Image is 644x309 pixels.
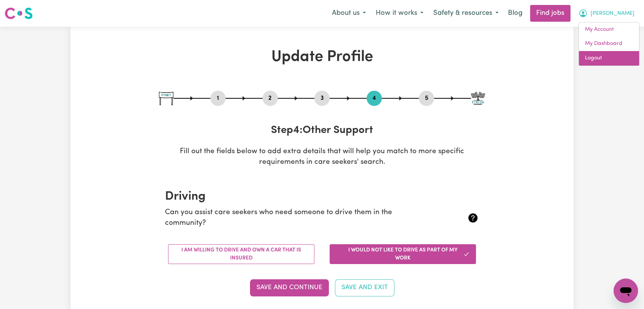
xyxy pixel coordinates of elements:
[5,6,33,20] img: Careseekers logo
[428,5,503,21] button: Safety & resources
[159,48,485,66] h1: Update Profile
[165,207,427,229] p: Can you assist care seekers who need someone to drive them in the community?
[371,5,428,21] button: How it works
[530,5,570,22] a: Find jobs
[210,93,226,103] button: Go to step 1
[579,51,639,66] a: Logout
[614,279,638,303] iframe: Button to launch messaging window
[503,5,527,22] a: Blog
[314,93,330,103] button: Go to step 3
[165,189,479,204] h2: Driving
[579,37,639,51] a: My Dashboard
[263,93,278,103] button: Go to step 2
[578,22,639,66] div: My Account
[168,244,314,264] button: I am willing to drive and own a car that is insured
[330,244,476,264] button: I would not like to drive as part of my work
[5,5,33,22] a: Careseekers logo
[591,10,634,18] span: [PERSON_NAME]
[419,93,434,103] button: Go to step 5
[574,5,639,21] button: My Account
[579,22,639,37] a: My Account
[327,5,371,21] button: About us
[159,146,485,168] p: Fill out the fields below to add extra details that will help you match to more specific requirem...
[367,93,382,103] button: Go to step 4
[250,279,329,296] button: Save and Continue
[335,279,394,296] button: Save and Exit
[159,124,485,137] h3: Step 4 : Other Support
